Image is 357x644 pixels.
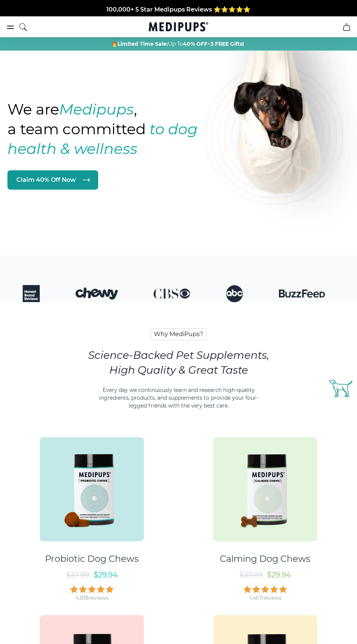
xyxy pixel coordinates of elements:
[239,570,263,579] span: $ 37.99
[59,100,134,118] strong: Medipups
[66,570,89,579] span: $ 37.99
[45,553,139,564] div: Probiotic Dog Chews
[95,386,262,410] p: Every day we continuously learn and research high-quality ingredients, products, and supplements ...
[249,595,282,602] div: 1,467 reviews
[10,431,174,602] a: Probiotic Dog Chews - MedipupsProbiotic Dog Chews$37.99$29.944,818reviews
[6,23,15,32] button: burger-menu
[7,170,98,190] a: Claim 40% Off Now
[338,18,356,36] button: cart
[94,570,118,579] span: $ 29.94
[151,328,206,340] span: Why MediPups?
[40,437,144,541] img: Probiotic Dog Chews - Medipups
[7,99,220,158] h1: We are , a team committed
[213,437,317,541] img: Calming Dog Chews - Medipups
[149,21,208,34] a: Medipups
[55,15,302,22] span: Made In The [GEOGRAPHIC_DATA] from domestic & globally sourced ingredients
[75,595,108,602] div: 4,818 reviews
[111,40,244,48] span: 🔥 Up To +
[106,6,251,13] span: 100,000+ 5 Star Medipups Reviews ⭐️⭐️⭐️⭐️⭐️
[267,570,291,579] span: $ 29.94
[183,431,347,602] a: Calming Dog Chews - MedipupsCalming Dog Chews$37.99$29.941,467reviews
[220,553,311,564] div: Calming Dog Chews
[88,348,269,377] h2: Science-Backed Pet Supplements, High Quality & Great Taste
[19,18,28,36] button: search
